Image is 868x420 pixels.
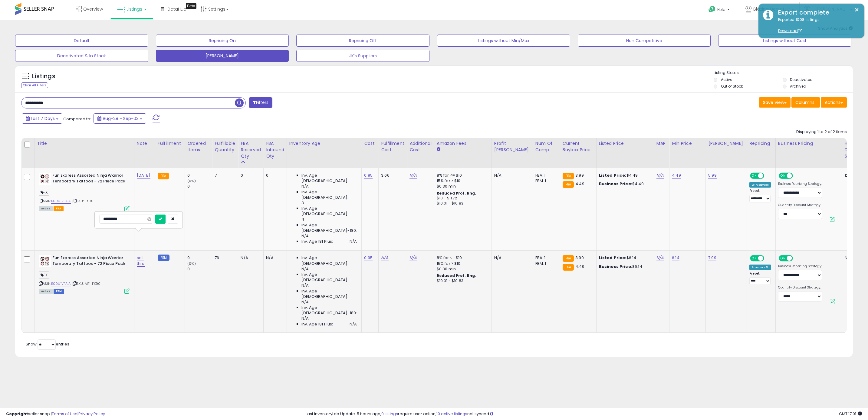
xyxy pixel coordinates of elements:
div: ASIN: [39,173,130,211]
span: Compared to: [63,116,91,122]
button: Save View [759,97,791,108]
div: Inventory Age [289,140,359,147]
span: FBM [54,289,64,294]
div: 0 [187,184,212,189]
div: Fulfillment [158,140,182,147]
img: 51NFyUdh2PL._SL40_.jpg [39,255,51,267]
div: Note [137,140,153,147]
a: [DATE] [137,172,150,178]
div: Business Pricing [778,140,840,147]
div: FBM: 1 [535,178,555,184]
b: Reduced Prof. Rng. [437,273,476,278]
span: Inv. Age 181 Plus: [301,239,333,244]
label: Quantity Discount Strategy: [778,203,822,207]
span: OFF [763,256,773,261]
button: Actions [821,97,847,108]
span: Listings [127,6,142,12]
span: Inv. Age [DEMOGRAPHIC_DATA]: [301,288,357,299]
div: 0 [187,266,212,272]
button: Columns [791,97,820,108]
button: Filters [249,97,272,108]
button: Aug-28 - Sep-03 [94,113,146,124]
b: Business Price: [599,264,632,269]
div: 76 [215,255,233,261]
span: N/A [350,322,357,327]
small: FBA [563,255,574,262]
a: B00U1VFAIA [51,281,71,286]
div: Title [37,140,132,147]
span: N/A [301,233,309,239]
div: ASIN: [39,255,130,293]
div: Min Price [672,140,703,147]
div: $0.30 min [437,266,487,272]
div: $10.01 - $10.83 [437,278,487,284]
span: Inv. Age [DEMOGRAPHIC_DATA]: [301,189,357,200]
label: Business Repricing Strategy: [778,182,822,186]
small: Amazon Fees. [437,147,440,152]
div: Repricing [749,140,773,147]
div: Tooltip anchor [186,3,196,9]
button: Deactivated & In Stock [15,50,148,62]
span: ON [751,256,758,261]
label: Quantity Discount Strategy: [778,285,822,290]
a: 7.99 [708,255,716,261]
div: 7 [215,173,233,178]
div: Win BuyBox [749,182,771,188]
span: Inv. Age [DEMOGRAPHIC_DATA]: [301,255,357,266]
div: Fulfillable Quantity [215,140,235,153]
button: [PERSON_NAME] [156,50,289,62]
div: 3.06 [381,173,402,178]
span: 3.99 [575,172,584,178]
span: Show: entries [26,341,69,347]
button: Last 7 Days [22,113,62,124]
small: (0%) [187,261,196,266]
small: FBA [563,173,574,179]
p: Listing States: [714,70,853,76]
div: FBA Reserved Qty [241,140,261,159]
div: 8% for <= $10 [437,173,487,178]
a: Download [778,28,802,33]
button: Default [15,35,148,47]
span: DataHub [167,6,186,12]
span: OFF [792,173,801,178]
label: Active [721,77,732,82]
div: 15% for > $10 [437,261,487,266]
span: | SKU: FX90 [72,198,94,203]
span: Aug-28 - Sep-03 [103,115,139,122]
span: N/A [301,184,309,189]
span: N/A [301,299,309,305]
span: Inv. Age [DEMOGRAPHIC_DATA]: [301,173,357,184]
div: N/A [266,255,282,261]
label: Deactivated [790,77,813,82]
span: Last 7 Days [31,115,55,122]
span: FX [39,189,49,196]
span: FBA [54,206,64,211]
div: 0 [187,173,212,178]
div: 15% for > $10 [437,178,487,184]
div: MAP [656,140,667,147]
b: Listed Price: [599,172,626,178]
div: 8% for <= $10 [437,255,487,261]
div: $0.30 min [437,184,487,189]
span: Help [717,7,725,12]
span: ON [751,173,758,178]
span: 4.49 [575,264,584,269]
div: Amazon AI [749,265,771,270]
span: ON [779,173,787,178]
button: Non Competitive [578,35,711,47]
label: Archived [790,84,806,89]
span: Inv. Age 181 Plus: [301,322,333,327]
span: Blazing Dealz LLC [753,6,790,12]
div: Amazon Fees [437,140,489,147]
b: Listed Price: [599,255,626,261]
b: Reduced Prof. Rng. [437,191,476,196]
span: ON [779,256,787,261]
span: Inv. Age [DEMOGRAPHIC_DATA]-180: [301,222,357,233]
div: N/A [241,255,259,261]
a: Help [704,1,736,20]
div: Additional Cost [409,140,432,153]
button: JK's Suppliers [296,50,429,62]
div: N/A [494,255,528,261]
div: Historical Days Of Supply [845,140,867,159]
button: Listings without Cost [718,35,851,47]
